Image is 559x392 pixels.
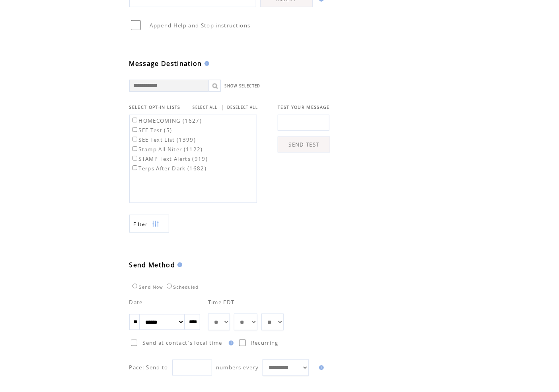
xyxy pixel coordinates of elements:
[225,83,261,89] a: SHOW SELECTED
[202,61,209,66] img: help.gif
[221,104,224,111] span: |
[251,340,279,347] span: Recurring
[129,364,168,371] span: Pace: Send to
[152,215,159,233] img: filters.png
[129,261,175,269] span: Send Method
[227,105,258,110] a: DESELECT ALL
[134,221,148,228] span: Show filters
[129,59,202,68] span: Message Destination
[131,117,202,124] label: HOMECOMING (1627)
[132,156,138,161] input: STAMP Text Alerts (919)
[132,137,138,142] input: SEE Text List (1399)
[165,285,199,290] label: Scheduled
[175,263,182,267] img: help.gif
[132,118,138,123] input: HOMECOMING (1627)
[142,340,222,347] span: Send at contact`s local time
[208,299,235,306] span: Time EDT
[129,104,181,110] span: SELECT OPT-IN LISTS
[131,165,207,172] label: Terps After Dark (1682)
[132,146,138,151] input: Stamp All Niter (1122)
[150,22,251,29] span: Append Help and Stop instructions
[130,285,163,290] label: Send Now
[129,215,169,233] a: Filter
[226,341,234,346] img: help.gif
[132,127,138,132] input: SEE Test (5)
[193,105,218,110] a: SELECT ALL
[216,364,259,371] span: numbers every
[131,127,172,134] label: SEE Test (5)
[131,136,196,143] label: SEE Text List (1399)
[167,284,172,289] input: Scheduled
[131,146,203,153] label: Stamp All Niter (1122)
[278,104,330,110] span: TEST YOUR MESSAGE
[132,165,138,170] input: Terps After Dark (1682)
[278,137,330,153] a: SEND TEST
[132,284,138,289] input: Send Now
[129,299,143,306] span: Date
[317,365,324,370] img: help.gif
[131,155,208,162] label: STAMP Text Alerts (919)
